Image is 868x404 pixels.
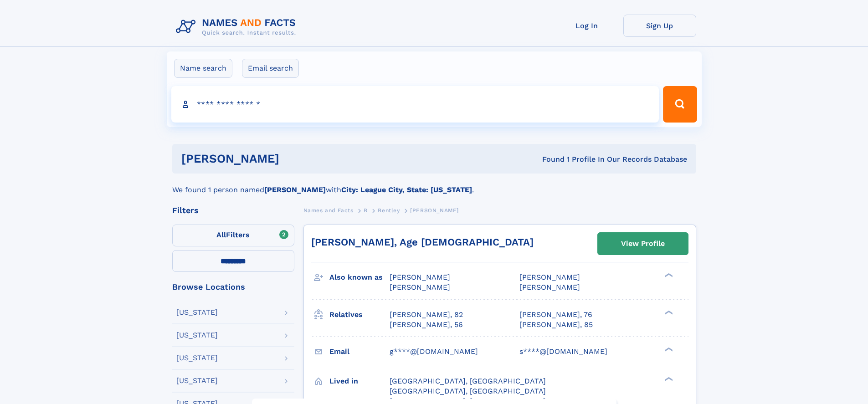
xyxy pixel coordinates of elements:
[329,373,390,389] h3: Lived in
[663,309,673,315] div: ❯
[181,153,411,164] h1: [PERSON_NAME]
[663,376,673,382] div: ❯
[598,233,688,255] a: View Profile
[550,15,623,37] a: Log In
[172,225,294,246] label: Filters
[390,377,546,385] span: [GEOGRAPHIC_DATA], [GEOGRAPHIC_DATA]
[364,205,368,216] a: B
[623,15,696,37] a: Sign Up
[519,320,593,330] a: [PERSON_NAME], 85
[390,310,463,320] a: [PERSON_NAME], 82
[378,207,400,214] span: Bentley
[176,354,218,362] div: [US_STATE]
[390,320,463,330] a: [PERSON_NAME], 56
[176,377,218,384] div: [US_STATE]
[329,307,390,322] h3: Relatives
[663,272,673,278] div: ❯
[390,283,450,291] span: [PERSON_NAME]
[663,346,673,352] div: ❯
[329,344,390,359] h3: Email
[172,283,294,291] div: Browse Locations
[390,273,450,281] span: [PERSON_NAME]
[663,86,697,123] button: Search Button
[519,310,592,320] a: [PERSON_NAME], 76
[172,206,294,215] div: Filters
[410,207,459,214] span: [PERSON_NAME]
[411,154,687,164] div: Found 1 Profile In Our Records Database
[216,230,226,239] span: All
[378,205,400,216] a: Bentley
[264,185,326,194] b: [PERSON_NAME]
[172,174,696,195] div: We found 1 person named with .
[621,233,665,254] div: View Profile
[176,332,218,339] div: [US_STATE]
[364,207,368,214] span: B
[519,273,580,281] span: [PERSON_NAME]
[341,185,472,194] b: City: League City, State: [US_STATE]
[174,59,232,78] label: Name search
[303,205,354,216] a: Names and Facts
[176,309,218,316] div: [US_STATE]
[311,236,534,248] a: [PERSON_NAME], Age [DEMOGRAPHIC_DATA]
[329,270,390,285] h3: Also known as
[390,387,546,395] span: [GEOGRAPHIC_DATA], [GEOGRAPHIC_DATA]
[172,15,303,39] img: Logo Names and Facts
[242,59,299,78] label: Email search
[171,86,659,123] input: search input
[519,283,580,291] span: [PERSON_NAME]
